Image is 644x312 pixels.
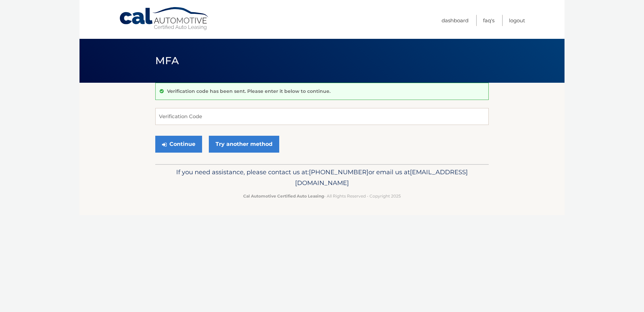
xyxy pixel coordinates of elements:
p: - All Rights Reserved - Copyright 2025 [160,192,484,200]
a: FAQ's [483,15,494,26]
span: MFA [155,54,179,67]
span: [EMAIL_ADDRESS][DOMAIN_NAME] [295,168,468,187]
a: Cal Automotive [119,7,210,31]
button: Continue [155,136,202,153]
span: [PHONE_NUMBER] [309,168,368,176]
a: Try another method [209,136,279,153]
p: Verification code has been sent. Please enter it below to continue. [167,88,330,94]
input: Verification Code [155,108,489,125]
p: If you need assistance, please contact us at: or email us at [160,167,484,188]
strong: Cal Automotive Certified Auto Leasing [243,193,324,199]
a: Dashboard [442,15,469,26]
a: Logout [509,15,525,26]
